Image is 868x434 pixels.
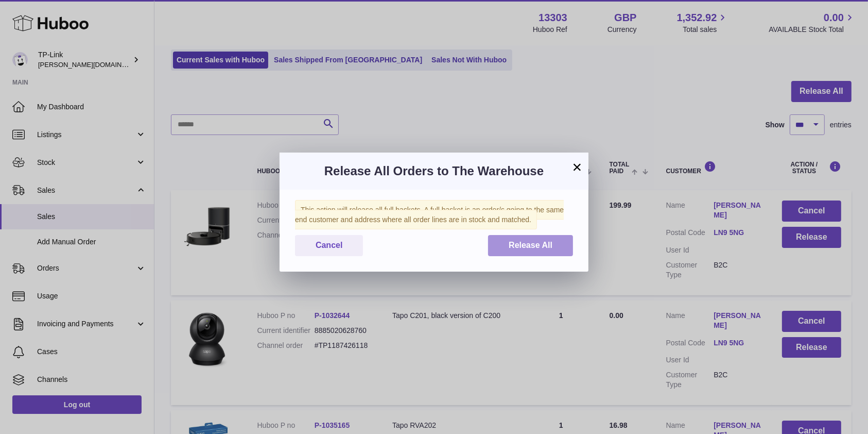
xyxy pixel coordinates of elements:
span: This action will release all full baskets. A full basket is an order/s going to the same end cust... [295,200,564,229]
h3: Release All Orders to The Warehouse [295,163,573,179]
button: × [571,161,583,173]
button: Cancel [295,235,363,256]
span: Release All [509,241,552,249]
span: Cancel [316,241,342,249]
button: Release All [488,235,573,256]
